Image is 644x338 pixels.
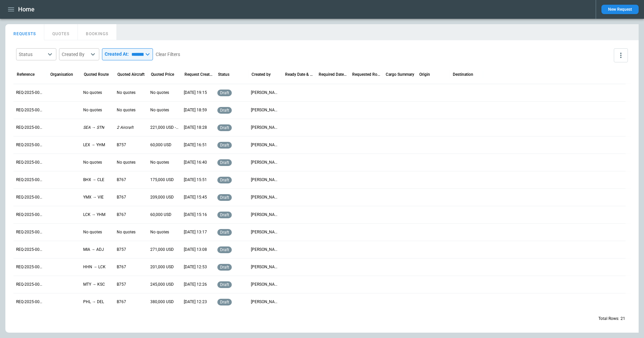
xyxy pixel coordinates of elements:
[16,177,44,183] p: REQ-2025-003914
[117,194,126,200] p: B767
[83,229,102,235] p: No quotes
[319,72,347,77] div: Required Date & Time (UTC-04:00)
[184,229,207,235] p: 23/09/2025 13:17
[83,212,105,218] p: LCK → YHM
[251,125,279,130] p: Jeanie kuk
[117,177,126,183] p: B767
[156,50,180,59] button: Clear Filters
[184,90,207,96] p: 23/09/2025 19:15
[251,107,279,113] p: Kenneth Wong
[150,299,174,305] p: 380,000 USD
[150,247,174,252] p: 271,000 USD
[598,316,619,322] p: Total Rows:
[117,282,126,287] p: B757
[117,212,126,218] p: B767
[219,213,230,217] span: draft
[386,72,414,77] div: Cargo Summary
[117,229,136,235] p: No quotes
[352,72,381,77] div: Requested Route
[117,299,126,305] p: B767
[16,247,44,252] p: REQ-2025-003910
[219,108,230,113] span: draft
[117,107,136,113] p: No quotes
[251,264,279,270] p: Kenneth Wong
[150,107,169,113] p: No quotes
[117,247,126,252] p: B757
[184,160,207,165] p: 23/09/2025 16:40
[83,125,104,130] p: SEA → STN
[150,125,178,130] p: 221,000 USD - 271,000 USD
[16,299,44,305] p: REQ-2025-003907
[219,125,230,130] span: draft
[251,177,279,183] p: Jeanie kuk
[184,212,207,218] p: 23/09/2025 15:16
[83,194,104,200] p: YMX → VIE
[117,90,136,96] p: No quotes
[16,160,44,165] p: REQ-2025-003915
[150,177,174,183] p: 175,000 USD
[62,51,89,58] div: Created By
[18,5,35,13] h1: Home
[83,264,106,270] p: HHN → LCK
[252,72,271,77] div: Created by
[251,229,279,235] p: Tyler Porteous
[150,160,169,165] p: No quotes
[150,142,171,148] p: 60,000 USD
[117,125,133,130] p: 2 Aircraft
[19,51,46,58] div: Status
[184,125,207,130] p: 23/09/2025 18:28
[219,230,230,235] span: draft
[78,24,117,40] button: BOOKINGS
[184,299,207,305] p: 23/09/2025 12:23
[117,142,126,148] p: B757
[251,247,279,252] p: Kenneth Wong
[251,90,279,96] p: Jeanie kuk
[251,299,279,305] p: Kenneth Wong
[83,107,102,113] p: No quotes
[150,194,174,200] p: 209,000 USD
[83,282,105,287] p: MTY → KSC
[601,5,639,14] button: New Request
[150,282,174,287] p: 245,000 USD
[16,282,44,287] p: REQ-2025-003908
[453,72,473,77] div: Destination
[219,300,230,304] span: draft
[50,72,73,77] div: Organisation
[105,51,129,57] p: Created At:
[184,264,207,270] p: 23/09/2025 12:53
[83,90,102,96] p: No quotes
[84,72,109,77] div: Quoted Route
[16,90,44,96] p: REQ-2025-003919
[16,107,44,113] p: REQ-2025-003918
[16,142,44,148] p: REQ-2025-003916
[184,177,207,183] p: 23/09/2025 15:51
[219,91,230,95] span: draft
[83,160,102,165] p: No quotes
[219,160,230,165] span: draft
[44,24,78,40] button: QUOTES
[184,247,207,252] p: 23/09/2025 13:08
[251,142,279,148] p: Kenneth Wong
[117,264,126,270] p: B767
[219,247,230,252] span: draft
[218,72,229,77] div: Status
[5,24,44,40] button: REQUESTS
[17,72,35,77] div: Reference
[219,143,230,148] span: draft
[251,212,279,218] p: Tyler Porteous
[16,229,44,235] p: REQ-2025-003911
[16,264,44,270] p: REQ-2025-003909
[184,282,207,287] p: 23/09/2025 12:26
[83,247,104,252] p: MIA → ADJ
[16,212,44,218] p: REQ-2025-003912
[150,264,174,270] p: 201,000 USD
[83,142,105,148] p: LEX → YHM
[184,142,207,148] p: 23/09/2025 16:51
[16,194,44,200] p: REQ-2025-003913
[184,107,207,113] p: 23/09/2025 18:59
[117,72,145,77] div: Quoted Aircraft
[614,48,628,62] button: more
[219,282,230,287] span: draft
[251,160,279,165] p: Kenneth Wong
[219,178,230,182] span: draft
